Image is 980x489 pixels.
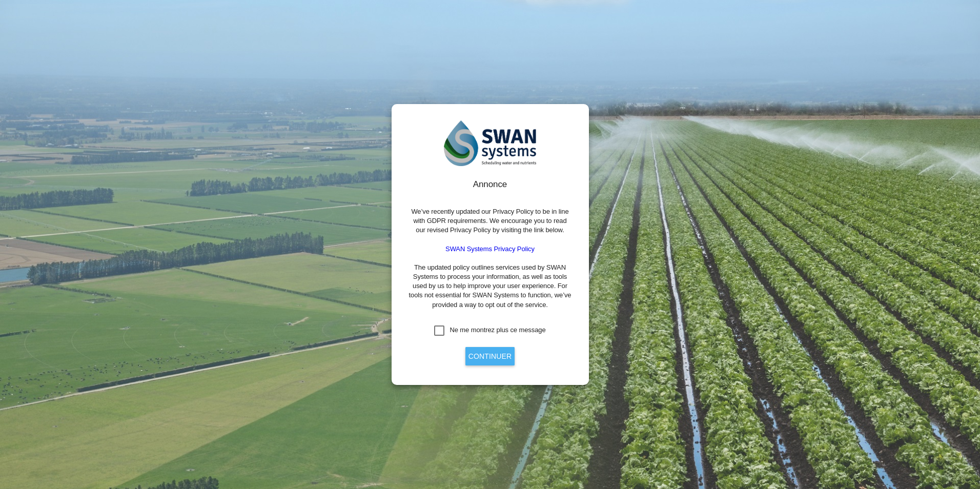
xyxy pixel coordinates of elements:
md-checkbox: Ne me montrez plus ce message [434,325,545,336]
span: We’ve recently updated our Privacy Policy to be in line with GDPR requirements. We encourage you ... [411,208,568,234]
a: SWAN Systems Privacy Policy [445,245,535,253]
img: SWAN-Landscape-Logo-Colour.png [444,120,536,166]
span: The updated policy outlines services used by SWAN Systems to process your information, as well as... [409,263,571,309]
div: Annonce [408,178,573,191]
button: Continuer [465,347,515,365]
div: Ne me montrez plus ce message [450,325,545,335]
